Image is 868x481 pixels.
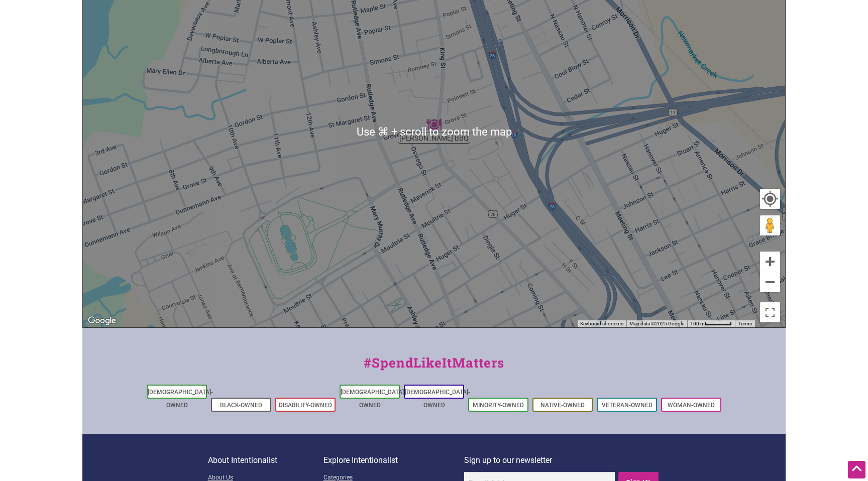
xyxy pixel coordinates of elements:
a: [DEMOGRAPHIC_DATA]-Owned [341,389,406,409]
button: Zoom out [760,272,780,292]
p: Sign up to our newsletter [464,454,661,467]
a: Woman-Owned [668,402,715,409]
a: Minority-Owned [473,402,524,409]
button: Keyboard shortcuts [580,320,623,327]
button: Toggle fullscreen view [760,302,780,322]
span: 100 m [690,321,705,326]
a: Black-Owned [220,402,262,409]
div: #SpendLikeItMatters [82,353,786,383]
span: Map data ©2025 Google [629,321,684,326]
img: Google [85,314,119,327]
a: Native-Owned [540,402,585,409]
div: Scroll Back to Top [848,461,865,478]
button: Zoom in [760,252,780,272]
button: Map Scale: 100 m per 50 pixels [687,320,735,327]
div: Rodney Scott's BBQ [426,117,442,132]
p: Explore Intentionalist [323,454,464,467]
a: Open this area in Google Maps (opens a new window) [85,314,119,327]
a: Disability-Owned [279,402,332,409]
a: Terms [738,321,752,326]
a: [DEMOGRAPHIC_DATA]-Owned [405,389,470,409]
a: [DEMOGRAPHIC_DATA]-Owned [148,389,213,409]
p: About Intentionalist [208,454,323,467]
a: Veteran-Owned [602,402,653,409]
button: Drag Pegman onto the map to open Street View [760,215,780,235]
button: Your Location [760,189,780,209]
